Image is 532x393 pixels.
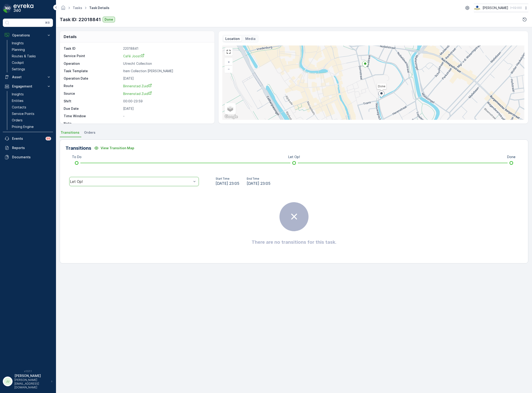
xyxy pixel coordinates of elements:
button: JJ[PERSON_NAME][PERSON_NAME][EMAIL_ADDRESS][DOMAIN_NAME] [3,374,53,389]
a: Orders [10,117,53,123]
p: Utrecht Collection [123,61,210,66]
p: [DATE] [123,106,210,111]
p: Pricing Engine [12,124,34,129]
a: Cockpit [10,59,53,66]
a: Homepage [61,7,66,11]
img: Google [223,114,239,120]
a: Pricing Engine [10,123,53,130]
button: View Transition Map [91,144,137,152]
p: Service Points [12,111,34,116]
p: Events [12,136,43,141]
p: [PERSON_NAME][EMAIL_ADDRESS][DOMAIN_NAME] [14,378,49,389]
p: ( +02:00 ) [510,6,522,10]
p: 00:00-23:59 [123,99,210,104]
p: Done [507,155,516,159]
span: Transitions [61,130,79,135]
p: - [123,114,210,118]
p: Reports [12,146,51,150]
button: Asset [3,72,53,82]
p: Routes & Tasks [12,54,36,58]
img: logo [3,4,12,13]
p: Details [64,34,77,39]
a: Binnenstad Zuid [123,84,210,88]
div: Let Op! [70,179,192,184]
button: Operations [3,31,53,40]
span: Binnenstad Zuid [123,92,152,96]
a: Reports [3,143,53,153]
p: 99 [46,137,50,140]
p: [DATE] [123,76,210,81]
p: Engagement [12,84,44,89]
span: + [228,60,230,64]
a: Café Joost [123,54,210,58]
p: Documents [12,155,51,159]
p: 22018841 [123,46,210,51]
span: [DATE] 23:05 [247,181,270,186]
a: Layers [225,104,235,114]
p: - [123,121,210,126]
a: Events99 [3,134,53,143]
p: Contacts [12,105,26,110]
a: Binnenstad Zuid [123,91,210,96]
p: End Time [247,177,270,181]
button: Done [103,17,115,22]
h2: There are no transitions for this task. [252,239,336,246]
a: Documents [3,153,53,162]
p: Note [64,121,121,126]
a: Settings [10,66,53,72]
p: Done [105,17,113,22]
p: Asset [12,75,44,79]
span: Task Details [88,6,110,10]
p: Orders [12,118,23,123]
a: View Fullscreen [225,48,232,55]
p: Task ID: 22018841 [60,16,101,23]
a: Service Points [10,110,53,117]
p: Insights [12,41,24,45]
p: Source [64,91,121,96]
p: Route [64,84,121,88]
p: Let Op! [288,155,300,159]
p: [PERSON_NAME] [14,374,49,378]
a: Zoom Out [225,65,232,72]
p: Task ID [64,46,121,51]
p: Task Template [64,69,121,73]
p: Cockpit [12,60,24,65]
a: Entities [10,97,53,104]
p: Settings [12,67,25,71]
p: [PERSON_NAME] [483,6,508,10]
span: [DATE] 23:05 [216,181,239,186]
p: Entities [12,98,23,103]
button: [PERSON_NAME](+02:00) [474,4,528,12]
span: v 1.51.1 [3,370,53,373]
button: Engagement [3,82,53,91]
p: Shift [64,99,121,104]
p: Due Date [64,106,121,111]
span: Binnenstad Zuid [123,84,152,88]
img: logo_dark-DEwI_e13.png [13,4,33,13]
p: Operation Date [64,76,121,81]
p: Operations [12,33,44,38]
span: Café Joost [123,54,144,58]
p: ⌘B [45,21,50,25]
p: Media [245,36,256,41]
p: Service Point [64,54,121,58]
a: Insights [10,40,53,46]
a: Open this area in Google Maps (opens a new window) [223,114,239,120]
a: Routes & Tasks [10,53,53,59]
a: Contacts [10,104,53,110]
span: Orders [84,130,95,135]
p: Time Window [64,114,121,118]
p: Transitions [66,145,91,152]
span: − [228,67,230,71]
p: To Do [72,155,82,159]
img: basis-logo_rgb2x.png [474,5,481,10]
p: View Transition Map [101,146,134,150]
a: Insights [10,91,53,97]
p: Operation [64,61,121,66]
p: Planning [12,47,25,52]
p: Location [225,36,240,41]
a: Zoom In [225,58,232,65]
a: Planning [10,46,53,53]
a: Tasks [73,6,82,10]
p: Item Collection [PERSON_NAME] [123,69,210,73]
